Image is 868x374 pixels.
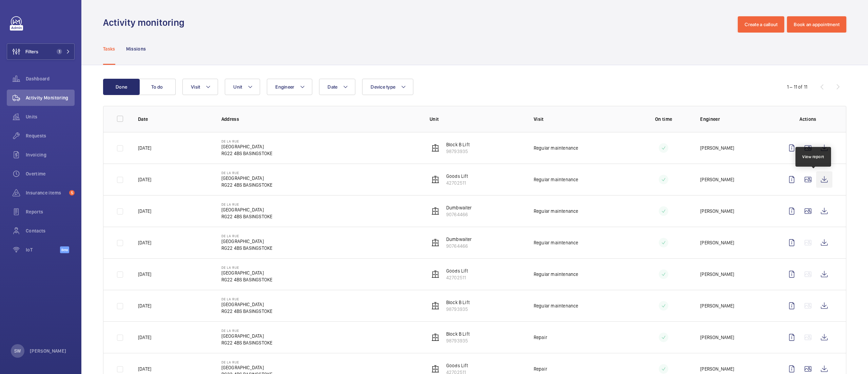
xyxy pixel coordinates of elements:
button: Filters1 [7,43,75,60]
img: elevator.svg [431,270,439,278]
p: Goods Lift [446,267,468,274]
p: Regular maintenance [534,145,578,151]
p: Tasks [103,45,115,52]
p: [GEOGRAPHIC_DATA] [221,301,273,308]
p: De La Rue [221,265,273,269]
p: [PERSON_NAME] [30,348,66,354]
p: [PERSON_NAME] [700,145,734,151]
p: Date [138,116,211,123]
p: De La Rue [221,202,273,206]
p: [PERSON_NAME] [700,334,734,341]
p: [DATE] [138,145,151,151]
p: De La Rue [221,234,273,238]
p: Goods Lift [446,173,468,180]
span: 1 [57,49,62,54]
button: Visit [182,79,218,95]
p: [GEOGRAPHIC_DATA] [221,238,273,245]
span: Visit [191,84,200,90]
p: De La Rue [221,171,273,175]
span: Engineer [275,84,294,90]
p: Regular maintenance [534,271,578,278]
img: elevator.svg [431,365,439,373]
p: Unit [430,116,523,123]
p: [DATE] [138,366,151,372]
p: 90764466 [446,211,472,218]
p: Engineer [700,116,773,123]
p: [GEOGRAPHIC_DATA] [221,175,273,182]
p: [DATE] [138,302,151,309]
p: [DATE] [138,176,151,183]
span: 5 [69,190,75,195]
p: Dumbwaiter [446,236,472,243]
div: View report [802,154,824,160]
p: 90764466 [446,243,472,249]
span: Beta [60,246,69,253]
p: RG22 4BS BASINGSTOKE [221,150,273,157]
p: Repair [534,366,547,372]
p: RG22 4BS BASINGSTOKE [221,276,273,283]
span: Filters [25,48,38,55]
span: Invoicing [26,151,75,158]
button: Book an appointment [787,16,846,33]
p: [DATE] [138,271,151,278]
p: [GEOGRAPHIC_DATA] [221,333,273,339]
span: Activity Monitoring [26,94,75,101]
p: De La Rue [221,360,273,364]
p: Block B Lift [446,299,470,306]
p: SW [14,348,21,354]
button: Device type [362,79,413,95]
p: Actions [784,116,832,123]
p: [PERSON_NAME] [700,239,734,246]
p: 98793935 [446,148,470,155]
p: [PERSON_NAME] [700,271,734,278]
p: Regular maintenance [534,208,578,214]
button: To do [139,79,176,95]
span: Date [328,84,337,90]
p: Missions [126,45,146,52]
div: 1 – 11 of 11 [787,83,807,90]
button: Engineer [267,79,312,95]
button: Create a callout [738,16,784,33]
p: Block B Lift [446,141,470,148]
p: [GEOGRAPHIC_DATA] [221,143,273,150]
p: RG22 4BS BASINGSTOKE [221,245,273,251]
button: Unit [225,79,260,95]
p: De La Rue [221,139,273,143]
p: RG22 4BS BASINGSTOKE [221,182,273,188]
span: Unit [233,84,242,90]
span: Insurance items [26,189,66,196]
p: Regular maintenance [534,176,578,183]
p: [PERSON_NAME] [700,176,734,183]
span: Requests [26,132,75,139]
p: [GEOGRAPHIC_DATA] [221,364,273,371]
p: [PERSON_NAME] [700,366,734,372]
img: elevator.svg [431,239,439,247]
img: elevator.svg [431,207,439,215]
span: Overtime [26,170,75,177]
p: [GEOGRAPHIC_DATA] [221,206,273,213]
span: IoT [26,246,60,253]
p: 42702511 [446,274,468,281]
span: Reports [26,208,75,215]
p: On time [638,116,689,123]
p: Block B Lift [446,331,470,337]
p: [DATE] [138,239,151,246]
p: 98793935 [446,337,470,344]
p: Regular maintenance [534,239,578,246]
p: [GEOGRAPHIC_DATA] [221,269,273,276]
p: RG22 4BS BASINGSTOKE [221,213,273,220]
p: [DATE] [138,208,151,214]
img: elevator.svg [431,302,439,310]
h1: Activity monitoring [103,16,189,29]
img: elevator.svg [431,333,439,341]
span: Contacts [26,227,75,234]
p: Goods Lift [446,362,468,369]
button: Date [319,79,355,95]
span: Dashboard [26,75,75,82]
p: 98793935 [446,306,470,313]
p: [PERSON_NAME] [700,302,734,309]
span: Device type [371,84,395,90]
p: De La Rue [221,297,273,301]
p: Dumbwaiter [446,204,472,211]
p: 42702511 [446,180,468,186]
